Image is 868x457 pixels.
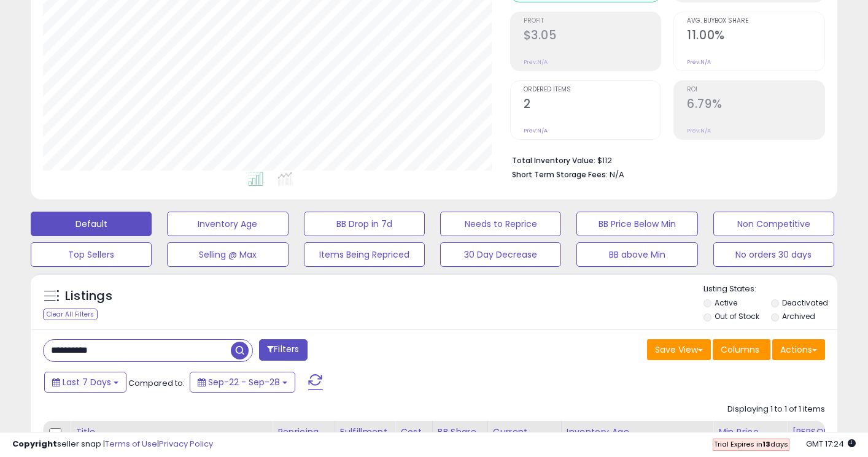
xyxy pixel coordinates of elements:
[610,169,624,180] span: N/A
[713,242,834,267] button: No orders 30 days
[512,169,608,180] b: Short Term Storage Fees:
[524,28,661,45] h2: $3.05
[440,242,561,267] button: 30 Day Decrease
[524,18,661,25] span: Profit
[304,242,425,267] button: Items Being Repriced
[12,438,57,450] strong: Copyright
[772,339,825,360] button: Actions
[63,376,111,388] span: Last 7 Days
[782,298,828,308] label: Deactivated
[713,212,834,236] button: Non Competitive
[524,127,548,134] small: Prev: N/A
[647,339,711,360] button: Save View
[440,212,561,236] button: Needs to Reprice
[715,311,759,321] label: Out of Stock
[167,242,288,267] button: Selling @ Max
[43,309,98,320] div: Clear All Filters
[762,439,770,449] b: 13
[44,372,126,393] button: Last 7 Days
[438,426,482,451] div: BB Share 24h.
[687,18,824,25] span: Avg. Buybox Share
[782,311,815,321] label: Archived
[524,58,548,66] small: Prev: N/A
[277,426,330,439] div: Repricing
[806,438,856,450] span: 2025-10-6 17:24 GMT
[727,404,825,415] div: Displaying 1 to 1 of 1 items
[524,97,661,113] h2: 2
[718,426,781,439] div: Min Price
[721,344,759,356] span: Columns
[65,288,112,305] h5: Listings
[703,283,837,295] p: Listing States:
[524,86,661,93] span: Ordered Items
[713,339,770,360] button: Columns
[792,426,865,439] div: [PERSON_NAME]
[208,376,280,388] span: Sep-22 - Sep-28
[512,155,595,166] b: Total Inventory Value:
[340,426,390,439] div: Fulfillment
[128,377,185,389] span: Compared to:
[400,426,427,439] div: Cost
[687,127,711,134] small: Prev: N/A
[190,372,295,393] button: Sep-22 - Sep-28
[715,298,737,308] label: Active
[576,212,697,236] button: BB Price Below Min
[567,426,708,439] div: Inventory Age
[512,152,816,167] li: $112
[259,339,307,361] button: Filters
[687,28,824,45] h2: 11.00%
[687,86,824,93] span: ROI
[687,58,711,66] small: Prev: N/A
[31,212,152,236] button: Default
[687,97,824,113] h2: 6.79%
[304,212,425,236] button: BB Drop in 7d
[493,426,556,451] div: Current Buybox Price
[167,212,288,236] button: Inventory Age
[12,439,213,450] div: seller snap | |
[714,439,788,449] span: Trial Expires in days
[31,242,152,267] button: Top Sellers
[159,438,213,450] a: Privacy Policy
[105,438,157,450] a: Terms of Use
[576,242,697,267] button: BB above Min
[76,426,267,439] div: Title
